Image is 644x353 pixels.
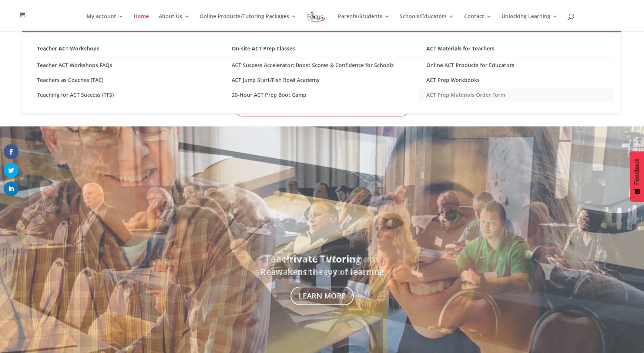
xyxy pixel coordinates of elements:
strong: Teacher ACT Workshops [265,252,380,265]
a: Unlocking Learning [502,14,558,31]
a: ACT Materials for Teachers [419,43,614,58]
a: ACT Jump Start/Fish Bowl Academy [224,73,419,88]
a: Teacher ACT Workshops FAQs [30,58,224,73]
a: Online ACT Products for Educators [419,58,614,73]
a: Schools/Educators [400,14,454,31]
a: Home [134,14,149,31]
button: Feedback - Show survey [630,151,644,202]
a: Teachers as Coaches (TAC) [30,73,224,88]
h3: Teachers hold the key to higher scores [84,267,560,279]
a: Learn More [291,287,354,305]
a: 20-Hour ACT Prep Boot Camp [224,88,419,102]
a: Contact [464,14,492,31]
a: ACT Prep Materials Order Form [419,88,614,102]
a: Teacher ACT Workshops [30,43,224,58]
a: On-site ACT Prep Classes [224,43,419,58]
span: Feedback [634,159,640,185]
a: Online Products/Tutoring Packages [199,14,296,31]
a: Teaching for ACT Success (TFS) [30,88,224,102]
img: Focus on Learning [306,10,326,23]
a: ACT Prep Workbooks [419,73,614,88]
a: About Us [159,14,189,31]
a: My account [87,14,124,31]
a: ACT Success Accelerator: Boost Scores & Confidence for Schools [224,58,419,73]
a: Parents/Students [338,14,390,31]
